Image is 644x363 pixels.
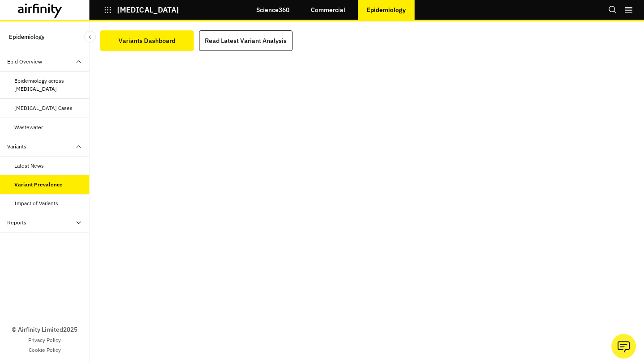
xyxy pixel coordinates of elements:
[14,199,58,207] div: Impact of Variants
[9,29,45,45] p: Epidemiology
[117,6,179,14] p: [MEDICAL_DATA]
[29,346,61,354] a: Cookie Policy
[14,123,43,131] div: Wastewater
[14,162,44,170] div: Latest News
[14,77,82,93] div: Epidemiology across [MEDICAL_DATA]
[28,336,61,344] a: Privacy Policy
[104,2,179,17] button: [MEDICAL_DATA]
[611,334,636,359] button: Ask our analysts
[367,6,406,13] p: Epidemiology
[12,325,77,334] p: © Airfinity Limited 2025
[84,31,96,42] button: Close Sidebar
[119,34,175,47] div: Variants Dashboard
[7,58,42,66] div: Epid Overview
[14,104,72,112] div: [MEDICAL_DATA] Cases
[7,219,26,227] div: Reports
[7,143,26,151] div: Variants
[608,2,617,17] button: Search
[205,34,287,47] div: Read Latest Variant Analysis
[14,181,63,189] div: Variant Prevalence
